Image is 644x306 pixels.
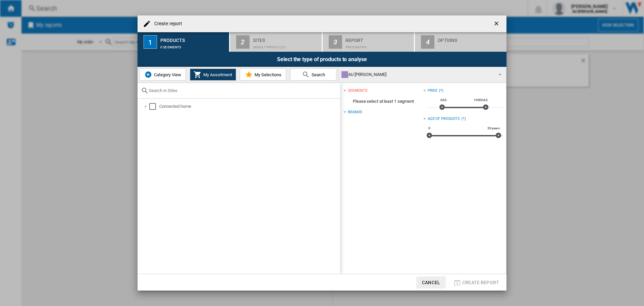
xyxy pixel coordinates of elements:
[348,88,367,93] div: segments
[149,103,159,110] md-checkbox: Select
[345,35,412,42] div: Report
[451,276,501,289] button: Create report
[159,103,339,110] div: Connected home
[415,32,506,52] button: 4 Options
[421,35,434,49] div: 4
[416,276,446,289] button: Cancel
[345,42,412,49] div: Price Matrix
[348,110,362,115] div: Brands
[140,69,186,81] button: Category View
[428,116,460,122] div: Age of products
[138,32,230,52] button: 1 Products 0 segments
[290,69,336,81] button: Search
[160,42,226,49] div: 0 segments
[490,17,504,31] button: getI18NText('BUTTONS.CLOSE_DIALOG')
[493,20,501,28] ng-md-icon: getI18NText('BUTTONS.CLOSE_DIALOG')
[149,88,337,93] input: Search in Sites
[310,72,325,77] span: Search
[151,20,182,27] h4: Create report
[341,70,493,79] div: AU [PERSON_NAME]
[438,35,504,42] div: Options
[236,35,250,49] div: 2
[253,35,319,42] div: Sites
[138,52,506,67] div: Select the type of products to analyse
[329,35,342,49] div: 3
[343,95,423,108] span: Please select at least 1 segment
[160,35,226,42] div: Products
[473,97,489,103] span: 10000A$
[144,71,152,79] img: wiser-icon-blue.png
[253,42,319,49] div: Default profile (23)
[427,126,431,131] span: 0
[323,32,415,52] button: 3 Report Price Matrix
[202,72,232,77] span: My Assortment
[439,97,448,103] span: 0A$
[190,69,236,81] button: My Assortment
[230,32,322,52] button: 2 Sites Default profile (23)
[486,126,501,131] span: 30 years
[144,35,157,49] div: 1
[428,88,438,93] div: Price
[152,72,181,77] span: Category View
[240,69,286,81] button: My Selections
[253,72,281,77] span: My Selections
[462,280,499,285] span: Create report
